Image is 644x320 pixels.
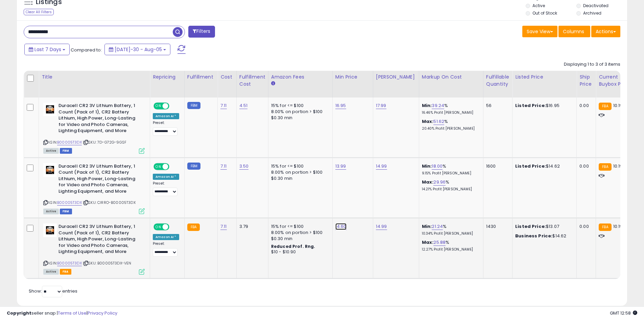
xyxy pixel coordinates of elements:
[239,102,248,109] a: 4.51
[58,310,87,316] a: Terms of Use
[271,115,327,121] div: $0.30 min
[432,163,443,170] a: 18.00
[422,179,478,192] div: %
[57,200,82,206] a: B00005T3DX
[271,249,327,255] div: $10 - $10.90
[515,233,571,239] div: $14.62
[583,10,601,16] label: Archived
[187,163,200,170] small: FBM
[532,3,545,8] label: Active
[422,118,434,125] b: Max:
[43,148,59,154] span: All listings currently available for purchase on Amazon
[43,163,145,213] div: ASIN:
[610,310,637,316] span: 2025-08-13 12:58 GMT
[154,164,163,169] span: ON
[271,163,327,169] div: 15% for <= $100
[422,102,432,109] b: Min:
[153,181,179,196] div: Preset:
[271,175,327,182] div: $0.30 min
[271,109,327,115] div: 8.00% on portion > $100
[58,163,141,196] b: Duracell CR2 3V Lithium Battery, 1 Count (Pack of 1), CR2 Battery Lithium, High Power, Long-Lasti...
[599,103,611,110] small: FBA
[335,223,347,230] a: 14.60
[104,44,170,55] button: [DATE]-30 - Aug-05
[515,163,571,169] div: $14.62
[43,223,57,237] img: 31IN6nAnwlL._SL40_.jpg
[599,223,611,231] small: FBA
[88,310,117,316] a: Privacy Policy
[271,236,327,242] div: $0.30 min
[115,46,162,53] span: [DATE]-30 - Aug-05
[154,103,163,109] span: ON
[220,102,227,109] a: 7.11
[271,243,315,249] b: Reduced Prof. Rng.
[422,239,434,246] b: Max:
[187,102,200,109] small: FBM
[187,73,215,81] div: Fulfillment
[486,163,507,169] div: 1600
[83,140,126,145] span: | SKU: 7D-G72G-9GSF
[60,148,72,154] span: FBM
[57,260,82,266] a: B00005T3DX
[564,61,620,68] div: Displaying 1 to 3 of 3 items
[563,28,584,35] span: Columns
[422,171,478,176] p: 9.15% Profit [PERSON_NAME]
[24,9,54,15] div: Clear All Filters
[271,223,327,230] div: 15% for <= $100
[24,44,70,55] button: Last 7 Days
[153,241,179,257] div: Preset:
[422,223,432,230] b: Min:
[60,209,72,214] span: FBM
[34,46,61,53] span: Last 7 Days
[83,200,136,205] span: | SKU: CIRRO-B00005T3DX
[422,239,478,252] div: %
[239,223,263,230] div: 3.79
[422,119,478,131] div: %
[220,223,227,230] a: 7.11
[220,163,227,170] a: 7.11
[271,230,327,236] div: 8.00% on portion > $100
[83,260,132,266] span: | SKU: B00005T3DX-VEN
[579,73,593,88] div: Ship Price
[57,140,82,145] a: B00005T3DX
[515,103,571,109] div: $16.95
[532,10,557,16] label: Out of Stock
[271,81,275,87] small: Amazon Fees.
[43,103,57,116] img: 31IN6nAnwlL._SL40_.jpg
[422,103,478,115] div: %
[168,103,179,109] span: OFF
[422,126,478,131] p: 20.40% Profit [PERSON_NAME]
[29,288,77,294] span: Show: entries
[58,103,141,136] b: Duracell CR2 3V Lithium Battery, 1 Count (Pack of 1), CR2 Battery Lithium, High Power, Long-Lasti...
[422,231,478,236] p: 10.34% Profit [PERSON_NAME]
[558,26,590,37] button: Columns
[515,223,571,230] div: $13.07
[188,26,215,38] button: Filters
[239,163,249,170] a: 3.50
[613,223,623,230] span: 10.19
[613,163,623,169] span: 10.19
[271,73,330,81] div: Amazon Fees
[376,102,386,109] a: 17.99
[422,163,432,169] b: Min:
[515,102,546,109] b: Listed Price:
[335,102,346,109] a: 16.95
[376,73,416,81] div: [PERSON_NAME]
[583,3,609,8] label: Deactivated
[43,103,145,153] div: ASIN:
[515,73,574,81] div: Listed Price
[43,223,145,274] div: ASIN:
[168,164,179,169] span: OFF
[153,73,182,81] div: Repricing
[422,179,434,185] b: Max:
[220,73,234,81] div: Cost
[432,223,443,230] a: 21.24
[579,163,591,169] div: 0.00
[153,174,179,180] div: Amazon AI *
[43,163,57,177] img: 31IN6nAnwlL._SL40_.jpg
[515,233,552,239] b: Business Price:
[591,26,620,37] button: Actions
[599,73,634,88] div: Current Buybox Price
[522,26,557,37] button: Save View
[60,269,71,275] span: FBA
